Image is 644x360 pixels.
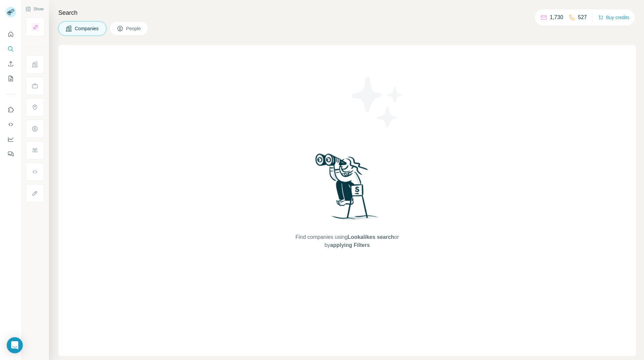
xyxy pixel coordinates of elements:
[21,4,48,14] button: Show
[7,337,23,353] div: Open Intercom Messenger
[58,8,636,17] h4: Search
[75,25,99,32] span: Companies
[5,58,16,70] button: Enrich CSV
[5,43,16,55] button: Search
[293,233,401,249] span: Find companies using or by
[578,13,587,21] p: 527
[5,72,16,85] button: My lists
[347,234,394,240] span: Lookalikes search
[598,13,629,22] button: Buy credits
[126,25,142,32] span: People
[312,152,382,226] img: Surfe Illustration - Woman searching with binoculars
[330,242,370,248] span: applying Filters
[5,28,16,40] button: Quick start
[550,13,563,21] p: 1,730
[5,104,16,116] button: Use Surfe on LinkedIn
[347,72,408,132] img: Surfe Illustration - Stars
[5,133,16,145] button: Dashboard
[5,148,16,160] button: Feedback
[5,118,16,131] button: Use Surfe API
